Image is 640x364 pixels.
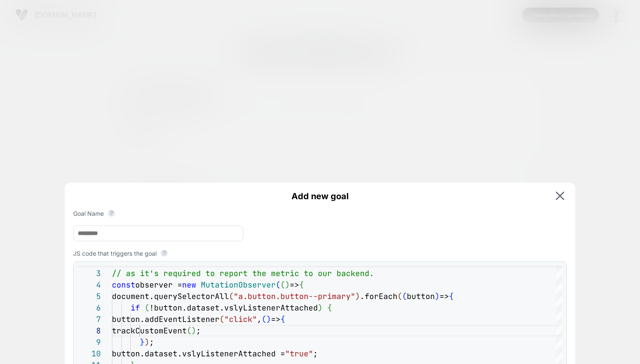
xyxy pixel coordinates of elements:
span: ( [187,326,191,336]
span: ) [191,326,196,336]
span: ) [145,337,149,347]
span: trackCustomEvent [112,326,187,336]
span: "true" [285,349,313,358]
span: } [140,337,145,347]
span: ; [313,349,318,358]
span: ; [196,326,201,336]
span: button.dataset.vslyListenerAttached = [112,349,285,358]
span: ; [149,337,154,347]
